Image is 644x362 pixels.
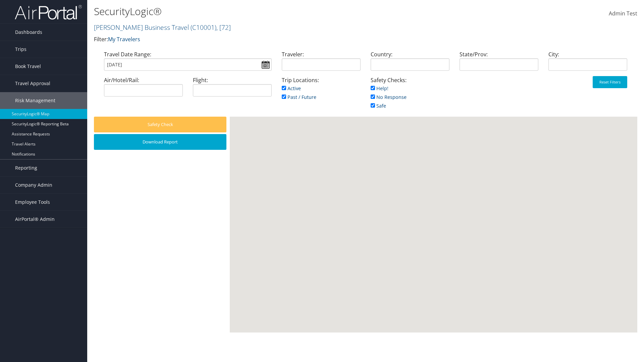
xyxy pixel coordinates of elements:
[609,10,637,17] span: Admin Test
[15,160,37,176] span: Reporting
[15,75,50,92] span: Travel Approval
[593,76,627,88] button: Reset Filters
[277,76,366,108] div: Trip Locations:
[366,76,454,117] div: Safety Checks:
[94,134,226,150] button: Download Report
[277,50,366,76] div: Traveler:
[15,24,42,41] span: Dashboards
[371,85,388,92] a: Help!
[94,35,456,44] p: Filter:
[15,41,26,58] span: Trips
[94,23,231,32] a: [PERSON_NAME] Business Travel
[15,194,50,210] span: Employee Tools
[371,103,386,109] a: Safe
[15,92,55,109] span: Risk Management
[454,50,543,76] div: State/Prov:
[188,76,277,102] div: Flight:
[191,23,216,32] span: ( C10001 )
[371,94,407,100] a: No Response
[15,4,82,20] img: airportal-logo.png
[99,50,277,76] div: Travel Date Range:
[108,36,140,43] a: My Travelers
[216,23,231,32] span: , [ 72 ]
[99,76,188,102] div: Air/Hotel/Rail:
[15,177,52,193] span: Company Admin
[94,117,226,132] button: Safety Check
[282,85,301,92] a: Active
[282,94,316,100] a: Past / Future
[15,58,41,75] span: Book Travel
[94,4,456,18] h1: SecurityLogic®
[15,211,55,228] span: AirPortal® Admin
[609,3,637,24] a: Admin Test
[543,50,632,76] div: City:
[366,50,454,76] div: Country:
